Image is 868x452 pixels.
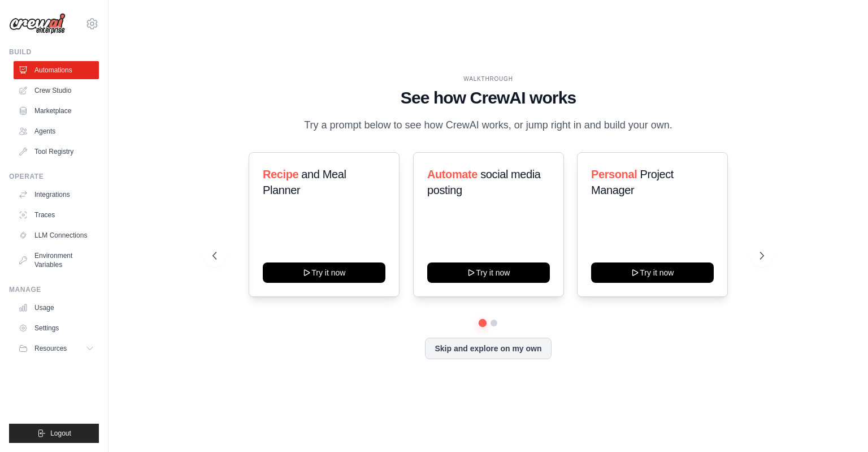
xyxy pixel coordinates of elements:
a: Marketplace [14,102,99,120]
a: Crew Studio [14,81,99,100]
button: Try it now [427,262,550,283]
span: social media posting [427,168,541,196]
a: Usage [14,299,99,317]
span: Personal [591,168,637,180]
p: Try a prompt below to see how CrewAI works, or jump right in and build your own. [298,117,678,134]
button: Skip and explore on my own [425,338,551,359]
a: Traces [14,206,99,224]
span: Automate [427,168,478,180]
button: Resources [14,339,99,358]
a: Agents [14,122,99,140]
img: Logo [9,13,66,35]
span: Logout [50,429,71,438]
span: Recipe [263,168,298,180]
a: Environment Variables [14,247,99,274]
a: LLM Connections [14,226,99,244]
div: Build [9,48,99,57]
span: Resources [34,344,67,353]
button: Try it now [263,262,385,283]
a: Automations [14,61,99,79]
button: Logout [9,424,99,443]
a: Settings [14,319,99,337]
span: Project Manager [591,168,674,196]
a: Tool Registry [14,143,99,161]
div: Operate [9,172,99,181]
span: and Meal Planner [263,168,346,196]
div: Manage [9,285,99,294]
div: WALKTHROUGH [212,75,764,83]
a: Integrations [14,186,99,204]
button: Try it now [591,262,714,283]
h1: See how CrewAI works [212,88,764,108]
